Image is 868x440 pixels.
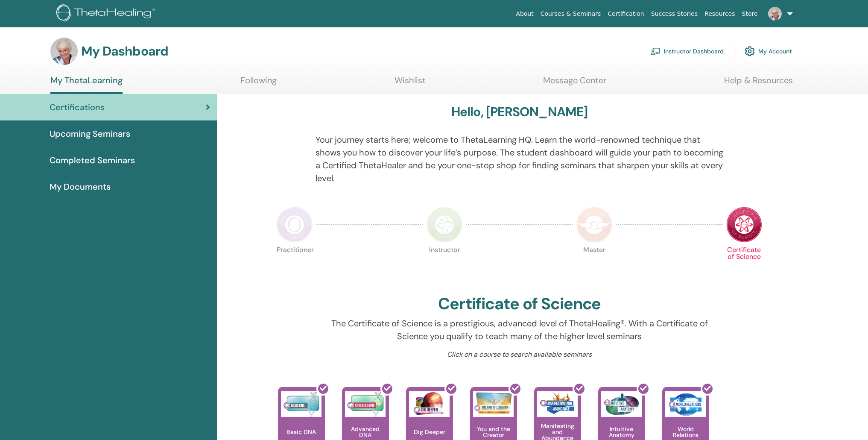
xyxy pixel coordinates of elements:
[726,246,762,282] p: Certificate of Science
[316,317,723,343] p: The Certificate of Science is a prestigious, advanced level of ThetaHealing®. With a Certificate ...
[342,426,389,438] p: Advanced DNA
[451,104,588,120] h3: Hello, [PERSON_NAME]
[316,133,723,185] p: Your journey starts here; welcome to ThetaLearning HQ. Learn the world-renowned technique that sh...
[50,101,105,114] span: Certifications
[316,349,723,360] p: Click on a course to search available seminars
[650,47,660,55] img: chalkboard-teacher.svg
[576,207,612,243] img: Master
[537,6,605,22] a: Courses & Seminars
[724,75,793,92] a: Help & Resources
[604,6,647,22] a: Certification
[512,6,537,22] a: About
[50,75,123,94] a: My ThetaLearning
[427,207,462,243] img: Instructor
[648,6,701,22] a: Success Stories
[473,391,514,415] img: You and the Creator
[665,391,706,417] img: World Relations
[50,38,78,65] img: default.jpg
[745,42,792,61] a: My Account
[345,391,386,417] img: Advanced DNA
[277,246,313,282] p: Practitioner
[427,246,462,282] p: Instructor
[768,7,782,21] img: default.jpg
[739,6,761,22] a: Store
[56,4,158,23] img: logo.png
[438,294,601,314] h2: Certificate of Science
[277,207,313,243] img: Practitioner
[726,207,762,243] img: Certificate of Science
[601,391,642,417] img: Intuitive Anatomy
[701,6,739,22] a: Resources
[543,75,606,92] a: Message Center
[410,429,449,435] p: Dig Deeper
[650,42,724,61] a: Instructor Dashboard
[537,391,578,417] img: Manifesting and Abundance
[81,44,168,59] h3: My Dashboard
[598,426,645,438] p: Intuitive Anatomy
[576,246,612,282] p: Master
[395,75,426,92] a: Wishlist
[281,391,321,417] img: Basic DNA
[470,426,517,438] p: You and the Creator
[50,180,111,193] span: My Documents
[409,391,450,417] img: Dig Deeper
[240,75,277,92] a: Following
[50,127,130,140] span: Upcoming Seminars
[745,44,755,59] img: cog.svg
[50,154,135,167] span: Completed Seminars
[662,426,709,438] p: World Relations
